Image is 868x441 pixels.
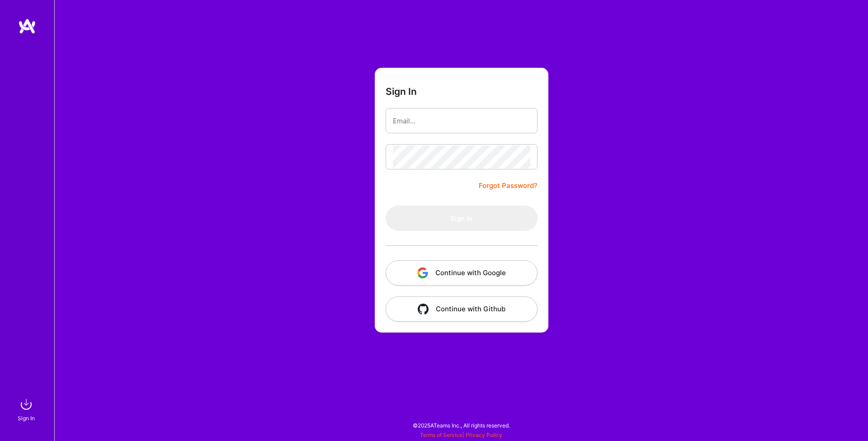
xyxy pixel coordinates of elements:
[386,86,417,97] h3: Sign In
[386,206,538,231] button: Sign In
[386,296,538,322] button: Continue with Github
[19,395,35,423] a: sign inSign In
[18,413,35,423] div: Sign In
[18,18,36,34] img: logo
[393,109,530,132] input: Email...
[420,432,502,438] span: |
[17,395,35,413] img: sign in
[420,432,462,438] a: Terms of Service
[417,267,428,278] img: icon
[466,432,502,438] a: Privacy Policy
[54,414,868,436] div: © 2025 ATeams Inc., All rights reserved.
[418,304,429,314] img: icon
[386,260,538,286] button: Continue with Google
[479,180,538,191] a: Forgot Password?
